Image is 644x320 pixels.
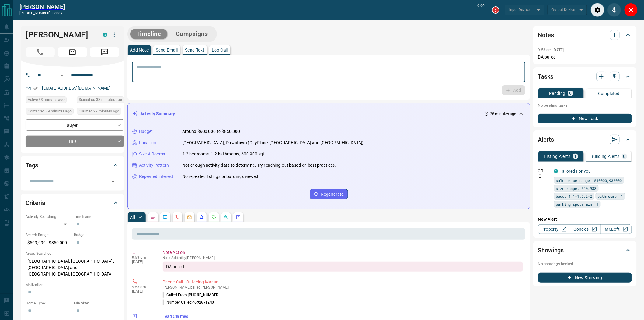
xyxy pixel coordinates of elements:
svg: Emails [187,215,192,220]
span: parking spots min: 1 [556,201,599,207]
button: Timeline [130,29,167,39]
p: [DATE] [132,289,153,293]
button: New Showing [538,273,632,283]
p: $599,999 - $850,000 [26,238,71,248]
p: 9:53 am [DATE] [538,48,564,52]
span: Call [26,47,55,57]
a: Condos [569,224,600,234]
p: Phone Call - Outgoing Manual [163,279,523,285]
span: sale price range: 540000,935000 [556,177,622,183]
p: No showings booked [538,261,632,267]
h2: Showings [538,245,564,255]
p: Pending [549,91,565,95]
p: [PHONE_NUMBER] - [19,10,65,16]
p: Areas Searched: [26,251,119,256]
div: Mon Oct 13 2025 [77,96,124,105]
p: All [130,215,135,219]
p: Listing Alerts [544,154,571,158]
p: Activity Summary [140,111,175,117]
p: 0 [623,154,626,158]
p: Min Size: [74,300,119,306]
p: Number Called: [163,300,214,305]
div: Mon Oct 13 2025 [77,108,124,116]
p: [GEOGRAPHIC_DATA], Downtown (CityPlace, [GEOGRAPHIC_DATA] and [GEOGRAPHIC_DATA]) [182,140,364,146]
span: Claimed 29 minutes ago [79,108,119,114]
div: Alerts [538,132,632,147]
div: Close [624,3,638,17]
div: Tags [26,158,119,172]
p: Budget [139,128,153,135]
p: 28 minutes ago [490,111,516,117]
svg: Agent Actions [236,215,241,220]
div: condos.ca [103,33,107,37]
span: Email [58,47,87,57]
a: Tailored For You [560,169,591,174]
p: [DATE] [132,260,153,264]
svg: Lead Browsing Activity [163,215,168,220]
div: Buyer [26,119,124,131]
p: Note Added by [PERSON_NAME] [163,256,523,260]
button: New Task [538,114,632,123]
div: Notes [538,28,632,42]
p: Completed [598,91,620,96]
span: Message [90,47,119,57]
div: Mute [607,3,621,17]
div: Audio Settings [591,3,604,17]
p: Building Alerts [591,154,620,158]
p: 0:00 [478,3,485,17]
svg: Opportunities [224,215,229,220]
div: TBD [26,136,124,147]
p: Actively Searching: [26,214,71,219]
p: Send Email [156,48,178,52]
p: Lead Claimed [163,313,523,320]
span: bathrooms: 1 [598,193,623,199]
p: Called From: [163,292,219,298]
svg: Push Notification Only [538,174,542,178]
svg: Notes [151,215,156,220]
p: 9:53 am [132,285,153,289]
p: [GEOGRAPHIC_DATA], [GEOGRAPHIC_DATA], [GEOGRAPHIC_DATA] and [GEOGRAPHIC_DATA], [GEOGRAPHIC_DATA] [26,256,119,279]
p: Add Note [130,48,149,52]
span: ready [52,11,63,15]
a: Property [538,224,569,234]
p: Home Type: [26,300,71,306]
div: Showings [538,243,632,258]
svg: Listing Alerts [199,215,204,220]
p: DA pulled [538,54,632,60]
p: [PERSON_NAME] called [PERSON_NAME] [163,285,523,290]
p: Location [139,140,156,146]
p: Off [538,168,550,174]
span: Signed up 33 minutes ago [79,97,122,103]
h2: Notes [538,30,554,40]
h2: Alerts [538,135,554,144]
a: Mr.Loft [600,224,632,234]
p: No repeated listings or buildings viewed [182,173,258,180]
button: Regenerate [310,189,348,199]
h2: Tasks [538,72,553,81]
div: Criteria [26,196,119,210]
span: Active 33 minutes ago [28,97,65,103]
div: Tasks [538,69,632,84]
button: Open [58,72,66,79]
p: Note Action [163,249,523,256]
p: Search Range: [26,232,71,238]
p: 9:53 am [132,255,153,260]
span: size range: 540,988 [556,185,597,191]
p: Timeframe: [74,214,119,219]
a: [EMAIL_ADDRESS][DOMAIN_NAME] [42,86,111,91]
p: Budget: [74,232,119,238]
p: 0 [569,91,572,95]
p: Around $600,000 to $850,000 [182,128,240,135]
span: 4692671240 [193,300,214,304]
svg: Email Verified [33,86,38,91]
span: Contacted 29 minutes ago [28,108,72,114]
div: Mon Oct 13 2025 [26,108,74,116]
span: [PHONE_NUMBER] [188,293,219,297]
div: Activity Summary28 minutes ago [132,108,525,119]
p: 1 [574,154,577,158]
p: 1-2 bedrooms, 1-2 bathrooms, 600-900 sqft [182,151,266,157]
p: Log Call [212,48,228,52]
p: Repeated Interest [139,173,173,180]
button: Open [109,177,117,186]
h2: [PERSON_NAME] [19,3,65,10]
